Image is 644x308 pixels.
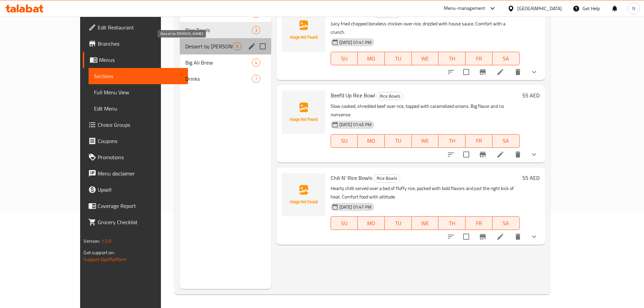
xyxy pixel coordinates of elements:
button: sort-choices [443,146,459,163]
div: Menu-management [444,4,485,13]
span: Dessert by [PERSON_NAME] [185,42,233,50]
span: TH [441,54,463,64]
a: Upsell [83,182,188,198]
a: Edit menu item [496,233,504,241]
button: sort-choices [443,64,459,80]
span: Sections [94,72,182,80]
div: items [252,26,260,34]
a: Full Menu View [89,84,188,100]
span: Edit Menu [94,104,182,113]
span: FR [468,218,490,228]
a: Edit Menu [89,100,188,117]
span: Promotions [98,153,182,161]
button: MO [358,216,385,230]
p: Slow cooked, shredded beef over rice, topped with caramelized onions. Big flavor and no nonsense [331,102,520,119]
span: Upsell [98,186,182,194]
button: delete [510,229,526,245]
button: WE [412,216,439,230]
button: SU [331,216,358,230]
button: show more [526,64,542,80]
div: Drinks7 [180,71,271,87]
img: Cluck N' Rice Bowl [282,8,325,52]
a: Edit Restaurant [83,19,188,35]
button: delete [510,146,526,163]
span: Grocery Checklist [98,218,182,226]
button: sort-choices [443,229,459,245]
button: SA [493,134,520,148]
span: [DATE] 01:47 PM [337,204,374,210]
span: Coverage Report [98,202,182,210]
span: WE [414,136,436,146]
h6: 55 AED [522,173,540,183]
span: TU [387,136,409,146]
a: Support.OpsPlatform [84,255,126,264]
span: WE [414,218,436,228]
button: show more [526,146,542,163]
img: Beef’d Up Rice Bowl [282,91,325,134]
span: N [632,5,635,12]
span: SA [495,136,517,146]
span: 7 [252,76,260,82]
span: Edit Restaurant [98,23,182,31]
span: WE [414,54,436,64]
span: SU [334,54,355,64]
span: Select to update [459,147,473,162]
div: Big Ali Brew [185,58,252,67]
button: TH [438,134,466,148]
h6: 55 AED [522,91,540,100]
span: TU [387,218,409,228]
span: SU [334,136,355,146]
span: Chili N' Rice Bowls [331,173,372,183]
div: items [233,42,241,50]
a: Grocery Checklist [83,214,188,230]
button: edit [247,41,257,51]
span: SA [495,54,517,64]
button: MO [358,134,385,148]
span: Branches [98,40,182,48]
div: [GEOGRAPHIC_DATA] [517,5,562,12]
span: SA [495,218,517,228]
a: Sections [89,68,188,84]
span: Coupons [98,137,182,145]
button: SA [493,216,520,230]
button: SA [493,52,520,65]
span: Rice Bowls [185,26,252,34]
span: Beef’d Up Rice Bowl [331,90,375,100]
a: Coupons [83,133,188,149]
span: Rice Bowls [377,92,403,100]
button: TH [438,216,466,230]
span: Choice Groups [98,121,182,129]
span: MO [360,136,382,146]
button: SU [331,52,358,65]
a: Branches [83,35,188,52]
button: FR [466,216,493,230]
div: Rice Bowls [374,174,400,183]
span: 5 [233,43,241,50]
button: Branch-specific-item [475,229,491,245]
a: Edit menu item [496,68,504,76]
span: FR [468,136,490,146]
span: Full Menu View [94,88,182,96]
span: 4 [252,60,260,66]
span: Rice Bowls [374,174,400,182]
span: [DATE] 01:45 PM [337,121,374,128]
span: TH [441,136,463,146]
span: Select to update [459,230,473,244]
button: TU [385,52,412,65]
span: Menus [99,56,182,64]
a: Coverage Report [83,198,188,214]
div: items [252,58,260,67]
span: MO [360,54,382,64]
nav: Menu sections [180,3,271,90]
span: Menu disclaimer [98,169,182,177]
span: FR [468,54,490,64]
button: TH [438,52,466,65]
div: items [252,75,260,83]
a: Choice Groups [83,117,188,133]
button: WE [412,52,439,65]
span: [DATE] 01:41 PM [337,39,374,46]
a: Menus [83,52,188,68]
p: Juicy fried chopped boneless chicken over rice, drizzled with house sauce. Comfort with a crunch. [331,20,520,37]
a: Promotions [83,149,188,165]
